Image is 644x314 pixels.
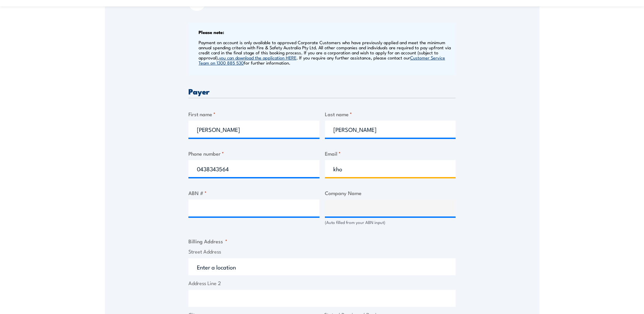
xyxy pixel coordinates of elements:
label: Address Line 2 [188,279,456,287]
label: Company Name [325,189,456,197]
label: ABN # [188,189,319,197]
p: Payment on account is only available to approved Corporate Customers who have previously applied ... [199,40,454,65]
label: Street Address [188,248,456,256]
h3: Payer [188,87,456,95]
legend: Billing Address [188,237,227,245]
b: Please note: [199,29,224,35]
label: Phone number [188,150,319,157]
input: Enter a location [188,258,456,275]
a: Customer Service Team on 1300 885 530 [199,54,445,66]
label: Email [325,150,456,157]
a: you can download the application HERE [219,54,296,60]
div: (Auto filled from your ABN input) [325,219,456,226]
label: First name [188,110,319,118]
label: Last name [325,110,456,118]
